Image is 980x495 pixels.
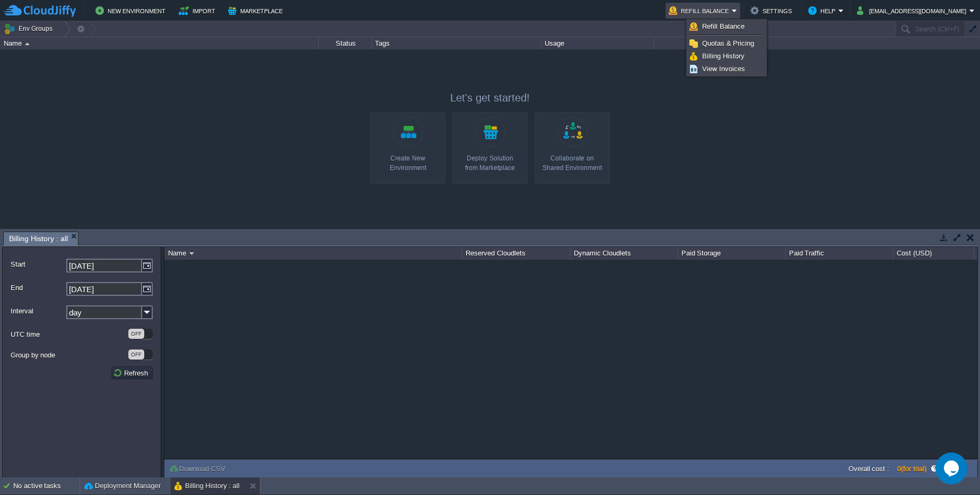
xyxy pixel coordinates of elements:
span: Quotas & Pricing [702,39,754,47]
span: View Invoices [702,65,745,73]
button: Billing History : all [174,481,240,491]
label: End [11,282,65,293]
label: UTC time [11,329,127,340]
span: Billing History [702,52,745,60]
img: CloudJiffy [4,4,76,18]
a: Collaborate onShared Environment [535,112,610,184]
div: Collaborate on Shared Environment [538,153,607,173]
iframe: chat widget [935,453,969,484]
a: Billing History [688,50,765,62]
p: Let's get started! [370,90,610,105]
div: Dynamic Cloudlets [571,247,678,260]
a: Create New Environment [370,112,445,184]
div: Usage [542,37,654,49]
button: New Environment [95,4,169,17]
span: (for trial) [901,465,926,473]
button: Help [808,4,838,17]
a: Deploy Solutionfrom Marketplace [452,112,528,184]
button: Settings [750,4,795,17]
span: Billing History : all [9,232,68,245]
label: Overall cost : [848,465,890,473]
label: Group by node [11,349,127,361]
div: Cost (USD) [894,247,974,260]
div: Name [165,247,462,260]
div: No active tasks [13,477,80,494]
button: Refresh [113,368,151,378]
img: AMDAwAAAACH5BAEAAAAALAAAAAABAAEAAAICRAEAOw== [189,252,194,255]
img: AMDAwAAAACH5BAEAAAAALAAAAAABAAEAAAICRAEAOw== [25,42,30,45]
label: Interval [11,305,65,317]
button: Download CSV [169,464,229,473]
a: Refill Balance [688,21,765,32]
div: OFF [128,349,144,360]
button: [EMAIL_ADDRESS][DOMAIN_NAME] [857,4,969,17]
div: Create New Environment [373,153,442,173]
button: Marketplace [228,4,286,17]
div: Status [319,37,371,49]
button: Import [179,4,218,17]
div: OFF [128,329,144,339]
label: 0 [897,465,926,473]
button: Env Groups [4,21,56,36]
div: Reserved Cloudlets [463,247,570,260]
div: Paid Storage [679,247,785,260]
button: Deployment Manager [84,481,161,491]
div: Tags [372,37,541,49]
div: Name [1,37,318,49]
div: Paid Traffic [786,247,893,260]
span: Refill Balance [702,22,745,30]
a: View Invoices [688,63,765,75]
div: Deploy Solution from Marketplace [456,153,524,173]
a: Quotas & Pricing [688,38,765,49]
label: Start [11,259,65,270]
button: Refill Balance [669,4,732,17]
